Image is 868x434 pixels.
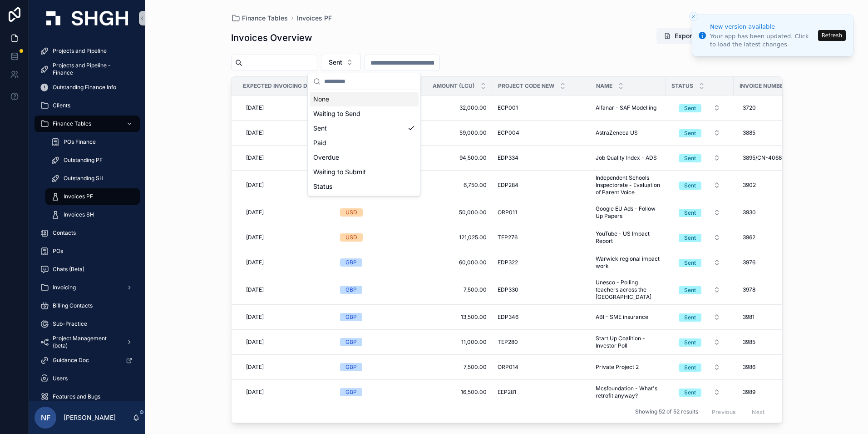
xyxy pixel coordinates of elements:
[498,363,518,371] span: ORP014
[433,82,475,90] span: Amount (LCU)
[340,208,414,217] a: USD
[424,104,487,111] a: 32,000.00
[596,174,660,196] a: Independent Schools Inspectorate - Evaluation of Parent Voice
[345,338,357,346] div: GBP
[35,243,140,259] a: POs
[671,124,728,141] a: Select Button
[671,150,728,166] button: Select Button
[671,282,728,298] button: Select Button
[45,188,140,205] a: Invoices PF
[689,12,698,21] button: Close toast
[739,385,799,399] a: 3989
[498,154,518,161] span: EDP334
[596,313,648,321] span: ABI - SME insurance
[53,120,91,127] span: Finance Tables
[35,225,140,241] a: Contacts
[64,413,116,422] p: [PERSON_NAME]
[596,205,660,220] span: Google EU Ads - Follow Up Papers
[246,104,264,111] span: [DATE]
[310,136,419,150] div: Paid
[35,370,140,387] a: Users
[35,116,140,132] a: Finance Tables
[53,357,89,364] span: Guidance Doc
[424,286,487,293] a: 7,500.00
[35,261,140,278] a: Chats (Beta)
[310,121,419,136] div: Sent
[739,255,799,270] a: 3976
[740,82,787,90] span: Invoice Number
[684,234,696,242] div: Sent
[345,258,357,267] div: GBP
[424,363,487,371] a: 7,500.00
[498,259,585,266] a: EDP322
[424,129,487,136] a: 59,000.00
[498,259,518,266] span: EDP322
[242,360,329,374] a: [DATE]
[53,302,93,309] span: Billing Contacts
[45,207,140,223] a: Invoices SH
[596,363,639,371] span: Private Project 2
[424,338,487,346] a: 11,000.00
[596,255,660,270] a: Warwick regional impact work
[596,279,660,301] span: Unesco - Polling teachers across the [GEOGRAPHIC_DATA]
[684,129,696,137] div: Sent
[671,82,693,90] span: Status
[596,129,660,136] a: AstraZeneca US
[596,129,638,136] span: AstraZeneca US
[424,209,487,216] a: 50,000.00
[424,259,487,266] a: 60,000.00
[424,154,487,161] span: 94,500.00
[231,31,312,44] h1: Invoices Overview
[743,286,755,293] span: 3978
[64,138,96,146] span: POs Finance
[242,385,329,399] a: [DATE]
[684,209,696,217] div: Sent
[35,97,140,114] a: Clients
[242,178,329,192] a: [DATE]
[345,388,357,396] div: GBP
[424,313,487,321] a: 13,500.00
[684,338,696,347] div: Sent
[671,229,728,246] button: Select Button
[498,338,518,346] span: TEP280
[743,338,755,346] span: 3985
[596,385,660,399] a: Mcsfoundation - What's retrofit anyway?
[671,384,728,401] a: Select Button
[684,363,696,372] div: Sent
[424,182,487,189] span: 6,750.00
[635,409,698,416] span: Showing 52 of 52 results
[53,47,107,55] span: Projects and Pipeline
[743,313,755,321] span: 3981
[242,335,329,349] a: [DATE]
[739,310,799,324] a: 3981
[671,204,728,221] button: Select Button
[308,90,420,196] div: Suggestions
[29,36,145,401] div: scrollable content
[671,149,728,167] a: Select Button
[498,182,585,189] a: EDP284
[340,286,414,294] a: GBP
[53,284,76,291] span: Invoicing
[498,389,585,396] a: EEP281
[498,104,518,111] span: ECP001
[35,389,140,405] a: Features and Bugs
[35,61,140,77] a: Projects and Pipeline - Finance
[242,101,329,115] a: [DATE]
[53,266,84,273] span: Chats (Beta)
[35,352,140,368] a: Guidance Doc
[596,104,656,111] span: Alfanar - SAF Modelling
[242,283,329,297] a: [DATE]
[596,230,660,245] a: YouTube - US Impact Report
[671,333,728,351] a: Select Button
[53,62,131,76] span: Projects and Pipeline - Finance
[739,126,799,140] a: 3885
[743,104,756,111] span: 3720
[743,259,755,266] span: 3976
[53,393,100,400] span: Features and Bugs
[35,298,140,314] a: Billing Contacts
[53,375,68,382] span: Users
